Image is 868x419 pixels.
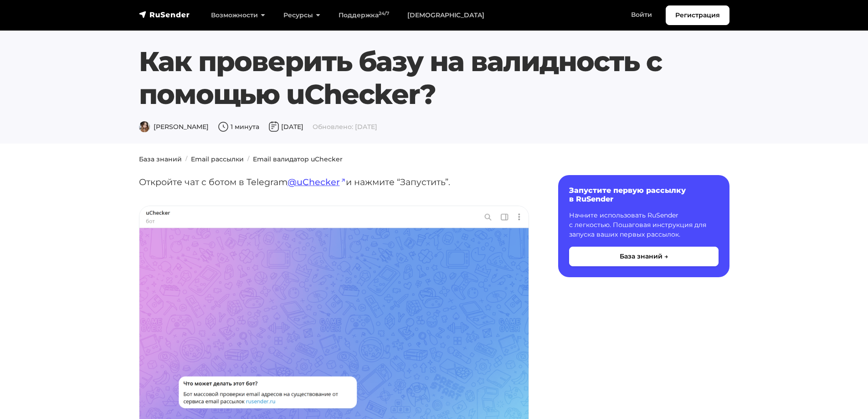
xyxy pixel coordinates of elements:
span: [DATE] [268,123,303,131]
a: Регистрация [666,5,729,25]
span: 1 минута [218,123,259,131]
a: База знаний [139,155,182,163]
a: Ресурсы [274,6,329,25]
a: Возможности [202,6,274,25]
span: Обновлено: [DATE] [313,123,377,131]
button: База знаний → [569,247,719,266]
a: @uChecker [288,176,346,187]
a: Поддержка24/7 [329,6,398,25]
p: Откройте чат с ботом в Telegram и нажмите “Запустить”. [139,175,529,189]
a: [DEMOGRAPHIC_DATA] [398,6,493,25]
a: Email валидатор uChecker [253,155,343,163]
p: Начните использовать RuSender с легкостью. Пошаговая инструкция для запуска ваших первых рассылок. [569,211,719,239]
img: RuSender [139,10,190,19]
a: Email рассылки [191,155,244,163]
a: Запустите первую рассылку в RuSender Начните использовать RuSender с легкостью. Пошаговая инструк... [558,175,729,277]
h1: Как проверить базу на валидность с помощью uChecker? [139,45,729,111]
img: Время чтения [218,121,229,132]
span: [PERSON_NAME] [139,123,209,131]
img: Дата публикации [268,121,279,132]
h6: Запустите первую рассылку в RuSender [569,186,719,203]
a: Войти [622,5,661,24]
sup: 24/7 [379,10,389,16]
nav: breadcrumb [134,155,735,164]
